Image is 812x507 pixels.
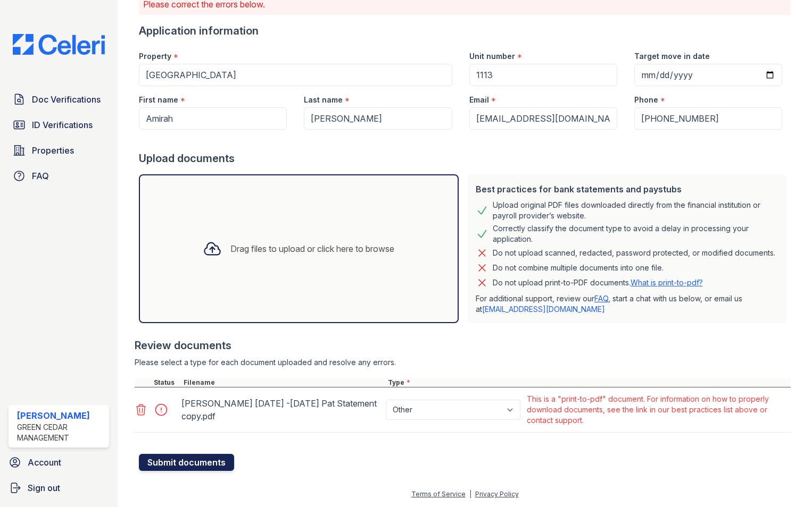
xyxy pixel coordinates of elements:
[469,51,515,62] label: Unit number
[32,93,101,106] span: Doc Verifications
[594,294,608,303] a: FAQ
[476,293,778,315] p: For additional support, review our , start a chat with us below, or email us at
[9,89,109,110] a: Doc Verifications
[475,490,519,498] a: Privacy Policy
[493,261,664,274] div: Do not combine multiple documents into one file.
[9,114,109,136] a: ID Verifications
[32,144,74,157] span: Properties
[4,452,113,473] a: Account
[32,119,93,131] span: ID Verifications
[469,490,471,498] div: |
[4,34,113,55] img: CE_Logo_Blue-a8612792a0a2168367f1c8372b55b34899dd931a85d93a1a3d3e32e68fde9ad4.png
[469,95,489,105] label: Email
[230,242,394,255] div: Drag files to upload or click here to browse
[386,378,791,387] div: Type
[527,394,789,426] div: This is a "print-to-pdf" document. For information on how to properly download documents, see the...
[135,357,791,368] div: Please select a type for each document uploaded and resolve any errors.
[139,454,234,471] button: Submit documents
[139,51,171,62] label: Property
[9,165,109,187] a: FAQ
[181,395,382,425] div: [PERSON_NAME] [DATE] -[DATE] Pat Statement copy.pdf
[139,23,791,38] div: Application information
[28,481,60,494] span: Sign out
[152,378,181,387] div: Status
[631,278,703,287] a: What is print-to-pdf?
[476,183,778,196] div: Best practices for bank statements and paystubs
[17,422,105,443] div: Green Cedar Management
[304,95,343,105] label: Last name
[32,170,49,182] span: FAQ
[634,51,710,62] label: Target move in date
[493,277,703,288] p: Do not upload print-to-PDF documents.
[17,409,105,422] div: [PERSON_NAME]
[139,151,791,166] div: Upload documents
[493,247,775,259] div: Do not upload scanned, redacted, password protected, or modified documents.
[181,378,386,387] div: Filename
[9,140,109,161] a: Properties
[139,95,178,105] label: First name
[411,490,466,498] a: Terms of Service
[28,456,61,469] span: Account
[482,305,605,314] a: [EMAIL_ADDRESS][DOMAIN_NAME]
[493,223,778,244] div: Correctly classify the document type to avoid a delay in processing your application.
[135,338,791,353] div: Review documents
[634,95,658,105] label: Phone
[493,200,778,221] div: Upload original PDF files downloaded directly from the financial institution or payroll provider’...
[4,477,113,498] a: Sign out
